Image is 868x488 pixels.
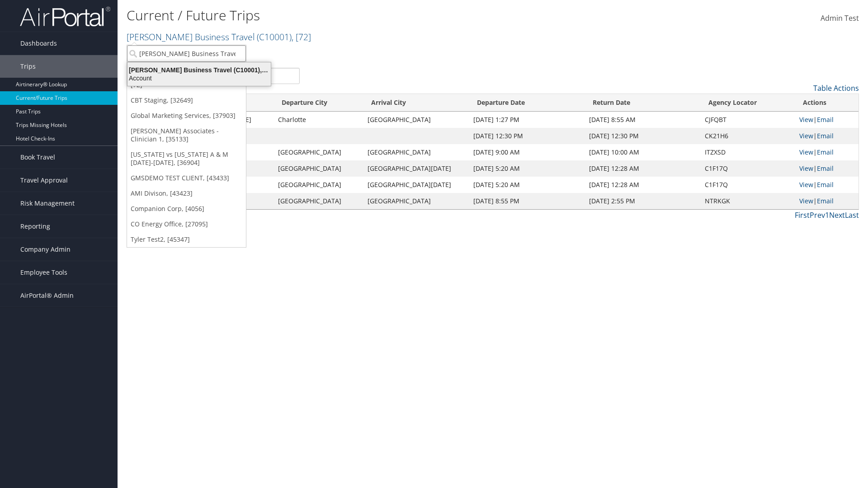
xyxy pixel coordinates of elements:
span: Admin Test [821,13,859,23]
a: View [799,197,813,205]
div: [PERSON_NAME] Business Travel (C10001), [72] [122,66,276,74]
p: Filter: [127,47,615,59]
a: Email [817,115,834,124]
span: Reporting [20,215,50,238]
a: Table Actions [813,83,859,93]
td: [GEOGRAPHIC_DATA] [274,177,363,193]
th: Departure City: activate to sort column ascending [274,94,363,112]
td: | [795,160,859,177]
td: ITZXSD [700,144,795,160]
span: , [ 72 ] [292,31,311,43]
span: Risk Management [20,192,75,215]
a: Admin Test [821,5,859,33]
td: | [795,112,859,128]
td: [GEOGRAPHIC_DATA] [363,144,468,160]
span: AirPortal® Admin [20,284,74,307]
span: Trips [20,55,36,78]
a: View [799,131,813,140]
td: | [795,128,859,144]
td: [GEOGRAPHIC_DATA] [274,144,363,160]
img: airportal-logo.png [20,6,110,27]
td: [GEOGRAPHIC_DATA] [274,193,363,209]
th: Return Date: activate to sort column ascending [585,94,700,112]
td: | [795,144,859,160]
a: View [799,115,813,124]
a: Email [817,180,834,189]
td: [GEOGRAPHIC_DATA] [363,193,468,209]
td: [GEOGRAPHIC_DATA][DATE] [363,177,468,193]
a: Email [817,148,834,156]
td: [DATE] 5:20 AM [469,177,585,193]
td: C1F17Q [700,177,795,193]
td: [GEOGRAPHIC_DATA] [274,160,363,177]
span: Employee Tools [20,261,67,284]
a: View [799,180,813,189]
a: [PERSON_NAME] Associates - Clinician 1, [35133] [127,123,246,147]
a: First [795,210,810,220]
a: [PERSON_NAME] Business Travel [127,31,311,43]
td: [DATE] 5:20 AM [469,160,585,177]
td: [DATE] 12:28 AM [585,160,700,177]
td: [DATE] 12:30 PM [585,128,700,144]
td: [DATE] 12:30 PM [469,128,585,144]
td: [DATE] 12:28 AM [585,177,700,193]
td: [DATE] 1:27 PM [469,112,585,128]
a: CO Energy Office, [27095] [127,216,246,232]
th: Arrival City: activate to sort column ascending [363,94,468,112]
td: [DATE] 8:55 PM [469,193,585,209]
span: ( C10001 ) [257,31,292,43]
td: C1F17Q [700,160,795,177]
h1: Current / Future Trips [127,6,615,25]
td: [DATE] 9:00 AM [469,144,585,160]
th: Actions [795,94,859,112]
div: Account [122,74,276,82]
td: [DATE] 2:55 PM [585,193,700,209]
span: Travel Approval [20,169,68,192]
span: Dashboards [20,32,57,55]
td: [DATE] 8:55 AM [585,112,700,128]
a: Last [845,210,859,220]
a: [US_STATE] vs [US_STATE] A & M [DATE]-[DATE], [36904] [127,147,246,170]
a: Email [817,197,834,205]
td: NTRKGK [700,193,795,209]
th: Departure Date: activate to sort column descending [469,94,585,112]
a: AMI Divison, [43423] [127,186,246,201]
a: Companion Corp, [4056] [127,201,246,216]
a: 1 [825,210,829,220]
a: View [799,164,813,173]
a: Email [817,131,834,140]
td: Charlotte [274,112,363,128]
span: Company Admin [20,238,71,261]
a: Next [829,210,845,220]
a: CBT Staging, [32649] [127,93,246,108]
td: CK21H6 [700,128,795,144]
a: Global Marketing Services, [37903] [127,108,246,123]
a: Email [817,164,834,173]
td: | [795,177,859,193]
td: [GEOGRAPHIC_DATA][DATE] [363,160,468,177]
a: GMSDEMO TEST CLIENT, [43433] [127,170,246,186]
td: CJFQBT [700,112,795,128]
a: View [799,148,813,156]
a: Prev [810,210,825,220]
span: Book Travel [20,146,55,169]
td: [DATE] 10:00 AM [585,144,700,160]
th: Agency Locator: activate to sort column ascending [700,94,795,112]
td: | [795,193,859,209]
a: Tyler Test2, [45347] [127,232,246,247]
input: Search Accounts [127,45,246,62]
td: [GEOGRAPHIC_DATA] [363,112,468,128]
